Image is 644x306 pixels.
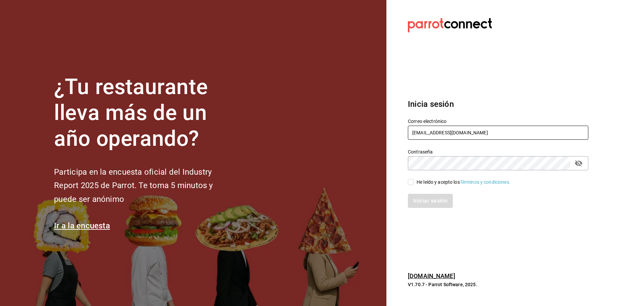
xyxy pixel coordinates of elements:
h1: ¿Tu restaurante lleva más de un año operando? [54,74,235,151]
a: Términos y condiciones. [460,179,511,185]
h2: Participa en la encuesta oficial del Industry Report 2025 de Parrot. Te toma 5 minutos y puede se... [54,165,235,206]
p: V1.70.7 - Parrot Software, 2025. [408,281,588,288]
a: Ir a la encuesta [54,221,110,230]
label: Contraseña [408,149,588,154]
button: passwordField [573,158,584,169]
input: Ingresa tu correo electrónico [408,126,588,140]
div: He leído y acepto los [417,179,511,186]
a: [DOMAIN_NAME] [408,272,455,279]
h3: Inicia sesión [408,98,588,110]
label: Correo electrónico [408,119,588,124]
